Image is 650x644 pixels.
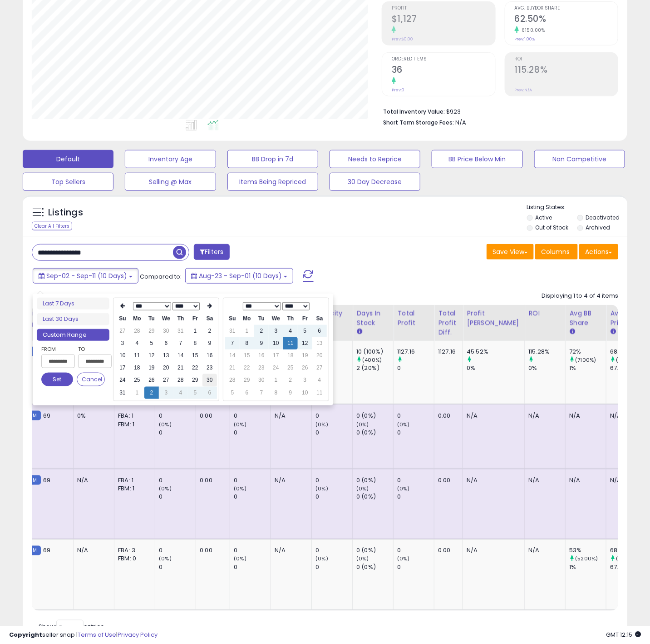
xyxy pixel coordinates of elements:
small: FBM [23,475,40,485]
div: N/A [467,547,517,555]
button: BB Drop in 7d [227,150,318,168]
div: 0 [315,547,352,555]
div: N/A [569,476,599,484]
b: Short Term Storage Fees: [383,119,454,126]
h5: Listings [48,206,83,219]
div: Clear All Filters [32,222,72,230]
button: Set [41,373,73,386]
div: 0% [528,364,565,372]
div: 0 [397,429,434,437]
th: Tu [144,313,159,325]
td: 4 [173,387,188,399]
label: To [78,344,105,354]
td: 7 [173,337,188,349]
td: 26 [298,362,312,374]
div: 0 [234,564,271,572]
td: 29 [144,325,159,337]
td: 5 [188,387,202,399]
small: (0%) [234,555,246,563]
div: 0 [397,364,434,372]
td: 30 [159,325,173,337]
th: We [159,313,173,325]
td: 1 [240,325,254,337]
span: Profit [392,6,495,11]
button: Aug-23 - Sep-01 (10 Days) [185,268,293,284]
td: 19 [298,349,312,362]
label: Archived [586,224,610,231]
button: BB Price Below Min [432,150,522,168]
th: Fr [298,313,312,325]
td: 7 [225,337,240,349]
span: Columns [541,247,570,256]
td: 3 [298,374,312,386]
li: Custom Range [37,329,109,341]
th: Sa [202,313,217,325]
label: From [41,344,73,354]
div: FBM: 1 [118,420,148,429]
div: 0 [159,412,196,420]
div: N/A [528,476,558,484]
button: Selling @ Max [125,173,216,191]
div: 0 [315,429,352,437]
td: 8 [269,387,283,399]
td: 25 [130,374,144,386]
small: (0%) [315,485,328,492]
td: 15 [188,349,202,362]
small: Prev: 1.00% [515,36,535,42]
div: 0 [234,476,271,484]
div: 0 [397,564,434,572]
div: 0.00 [438,412,456,420]
div: 115.28% [528,348,565,356]
small: Days In Stock. [356,328,362,336]
td: 19 [144,362,159,374]
td: 9 [254,337,269,349]
div: 0 [159,476,196,484]
small: FBM [23,546,40,555]
td: 11 [283,337,298,349]
div: 1% [569,564,606,572]
div: FBM: 1 [118,484,148,493]
td: 11 [130,349,144,362]
div: 53% [569,547,606,555]
td: 14 [225,349,240,362]
td: 8 [240,337,254,349]
td: 1 [130,387,144,399]
div: 0 [234,493,271,501]
td: 1 [269,374,283,386]
div: 0% [467,364,524,372]
div: N/A [467,476,517,484]
small: (0%) [159,555,172,563]
td: 21 [173,362,188,374]
small: Prev: N/A [515,87,532,93]
div: Avg Win Price [610,309,643,328]
div: 1% [569,364,606,372]
div: 1127.16 [397,348,434,356]
div: Total Profit Diff. [438,309,459,337]
button: Inventory Age [125,150,216,168]
div: 0.00 [438,547,456,555]
td: 13 [159,349,173,362]
button: Default [23,150,113,168]
h2: 36 [392,65,495,77]
td: 4 [312,374,327,386]
h2: 115.28% [515,65,618,77]
button: Cancel [77,373,105,386]
td: 7 [254,387,269,399]
div: FBA: 3 [118,547,148,555]
div: 0% [77,412,107,420]
td: 6 [312,325,327,337]
div: 0 (0%) [356,476,393,484]
div: FBA: 1 [118,476,148,484]
small: FBM [23,411,40,420]
div: Displaying 1 to 4 of 4 items [542,292,618,300]
div: 0 [159,564,196,572]
button: 30 Day Decrease [330,173,420,191]
td: 10 [115,349,130,362]
td: 28 [225,374,240,386]
span: 2025-09-12 12:15 GMT [606,630,641,639]
td: 31 [173,325,188,337]
label: Out of Stock [535,224,568,231]
div: 67.4 [610,364,647,372]
td: 2 [202,325,217,337]
td: 10 [298,387,312,399]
